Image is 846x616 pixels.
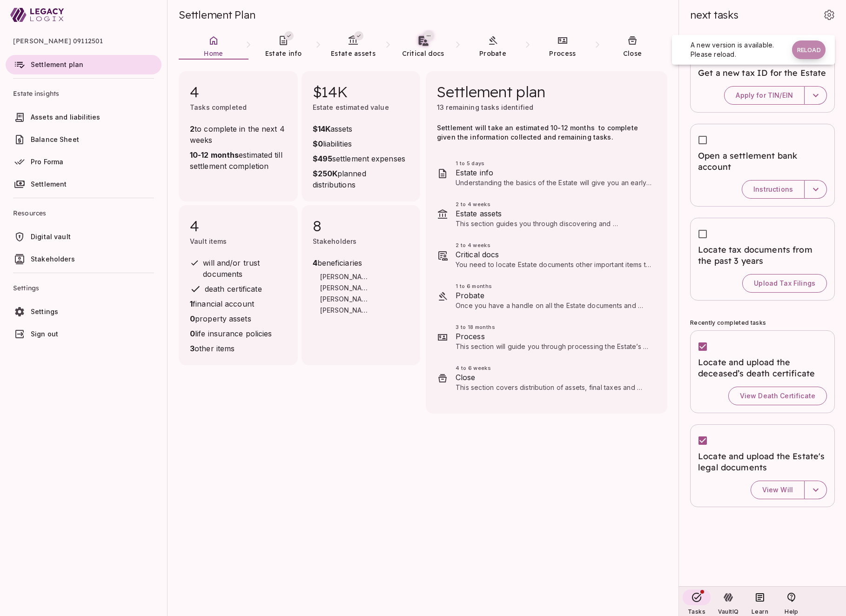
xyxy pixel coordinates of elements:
[190,299,193,308] strong: 1
[549,49,576,58] span: Process
[179,71,298,201] div: 4Tasks completed2to complete in the next 4 weeks10-12 monthsestimated till settlement completion
[754,279,815,288] span: Upload Tax Filings
[698,451,827,473] span: Locate and upload the Estate's legal documents
[690,124,835,207] div: Open a settlement bank accountInstructions
[313,154,332,163] strong: $495
[6,55,161,74] a: Settlement plan
[456,201,652,208] span: 2 to 4 weeks
[690,218,835,301] div: Locate tax documents from the past 3 yearsUpload Tax Filings
[690,8,739,21] span: next tasks
[179,205,298,365] div: 4Vault itemswill and/or trust documentsdeath certificate1financial account0property assets0life i...
[690,319,766,326] span: Recently completed tasks
[190,343,287,354] span: other items
[313,123,410,134] span: assets
[31,60,83,68] span: Settlement plan
[302,205,421,365] div: 8Stakeholders4beneficiaries[PERSON_NAME][PERSON_NAME][PERSON_NAME][PERSON_NAME]
[6,107,161,127] a: Assets and liabilities
[313,153,410,164] span: settlement expenses
[6,227,161,247] a: Digital vault
[437,82,545,101] span: Settlement plan
[190,103,247,111] span: Tasks completed
[762,486,793,494] span: View Will
[688,608,705,615] span: Tasks
[736,91,793,100] span: Apply for TIN/EIN
[313,216,410,235] span: 8
[456,364,652,372] span: 4 to 6 weeks
[13,30,154,52] span: [PERSON_NAME] 09112501
[742,180,805,199] button: Instructions
[13,202,154,224] span: Resources
[190,82,287,101] span: 4
[456,372,652,383] span: Close
[456,290,652,301] span: Probate
[437,124,640,141] span: Settlement will take an estimated 10-12 months to complete given the information collected and re...
[698,150,827,173] span: Open a settlement bank account
[6,152,161,172] a: Pro Forma
[13,277,154,299] span: Settings
[313,124,330,134] strong: $14K
[190,216,287,235] span: 4
[456,301,652,384] span: Once you have a handle on all the Estate documents and assets, you can make a final determination...
[31,113,100,121] span: Assets and liabilities
[6,249,161,269] a: Stakeholders
[190,329,195,338] strong: 0
[426,235,667,276] div: 2 to 4 weeksCritical docsYou need to locate Estate documents other important items to settle the ...
[690,424,835,507] div: Locate and upload the Estate's legal documentsView Will
[426,317,667,358] div: 3 to 18 monthsProcessThis section will guide you through processing the Estate’s assets. Tasks re...
[179,8,255,21] span: Settlement Plan
[456,261,652,306] span: You need to locate Estate documents other important items to settle the Estate, such as insurance...
[313,169,338,178] strong: $250K
[190,237,227,245] span: Vault items
[190,150,239,160] strong: 10-12 months
[623,49,642,58] span: Close
[31,330,58,338] span: Sign out
[31,233,71,241] span: Digital vault
[456,323,652,331] span: 3 to 18 months
[456,282,652,290] span: 1 to 6 months
[690,41,835,113] div: Get a new tax ID for the EstateApply for TIN/EIN
[313,257,374,268] span: beneficiaries
[456,167,652,178] span: Estate info
[698,244,827,267] span: Locate tax documents from the past 3 years
[320,295,371,306] span: [PERSON_NAME]
[456,342,652,378] span: This section will guide you through processing the Estate’s assets. Tasks related to your specifi...
[320,272,371,283] span: [PERSON_NAME]
[426,358,667,399] div: 4 to 6 weeksCloseThis section covers distribution of assets, final taxes and accounting, and how ...
[479,49,506,58] span: Probate
[313,82,410,101] span: $14K
[698,67,827,79] span: Get a new tax ID for the Estate
[313,139,323,148] strong: $0
[426,276,667,317] div: 1 to 6 monthsProbateOnce you have a handle on all the Estate documents and assets, you can make a...
[6,174,161,194] a: Settlement
[313,258,317,268] strong: 4
[740,392,815,400] span: View Death Certificate
[718,608,739,615] span: VaultIQ
[320,283,371,295] span: [PERSON_NAME]
[437,103,533,111] span: 13 remaining tasks identified
[690,330,835,413] div: Locate and upload the deceased’s death certificateView Death Certificate
[302,71,421,201] div: $14KEstate estimated value$14Kassets$0liabilities$495settlement expenses$250Kplanned distributions
[724,86,805,105] button: Apply for TIN/EIN
[456,178,652,187] p: Understanding the basics of the Estate will give you an early perspective on what’s in store for ...
[742,274,827,293] button: Upload Tax Filings
[456,160,652,167] span: 1 to 5 days
[691,40,792,59] span: A new version is available. Please reload.
[456,249,652,260] span: Critical docs
[6,302,161,321] a: Settings
[728,387,827,405] button: View Death Certificate
[190,298,287,309] span: financial account
[752,608,768,615] span: Learn
[426,153,667,194] div: 1 to 5 daysEstate infoUnderstanding the basics of the Estate will give you an early perspective o...
[31,308,58,315] span: Settings
[190,328,287,339] span: life insurance policies
[456,331,652,342] span: Process
[204,49,223,58] span: Home
[792,40,826,59] button: Reload
[13,82,154,105] span: Estate insights
[31,158,63,166] span: Pro Forma
[785,608,798,615] span: Help
[313,168,410,190] span: planned distributions
[190,124,195,134] strong: 2
[320,306,371,317] span: [PERSON_NAME]
[190,123,287,146] span: to complete in the next 4 weeks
